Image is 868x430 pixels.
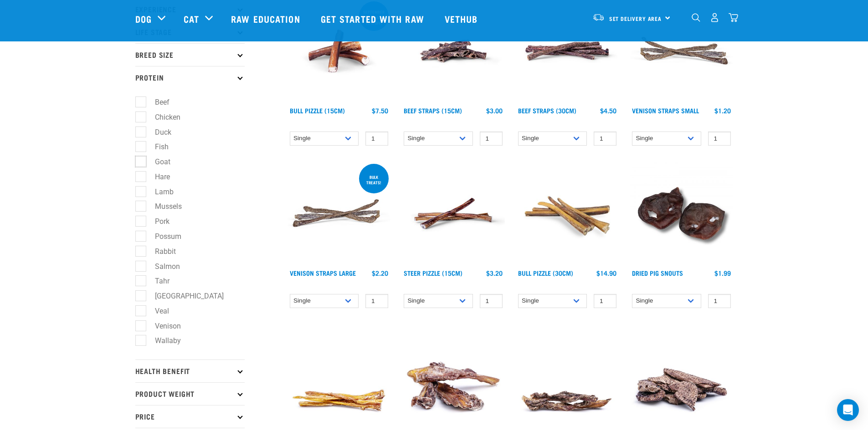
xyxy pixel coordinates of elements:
a: Dried Pig Snouts [632,271,683,274]
img: Raw Essentials Steer Pizzle 15cm [401,162,505,265]
img: 1293 Golden Tendons 01 [288,324,391,428]
a: Steer Pizzle (15cm) [404,271,462,274]
a: Vethub [436,0,489,37]
img: van-moving.png [592,13,605,21]
label: Tahr [140,275,173,287]
label: Mussels [140,201,185,212]
label: Salmon [140,261,184,272]
img: home-icon-1@2x.png [692,13,700,22]
a: Beef Straps (15cm) [404,109,462,112]
a: Venison Straps Small [632,109,699,112]
label: Goat [140,156,174,167]
label: Hare [140,171,174,182]
input: 1 [480,294,503,308]
a: Bull Pizzle (30cm) [518,271,573,274]
label: Rabbit [140,246,180,257]
input: 1 [594,132,616,146]
div: $2.20 [372,269,388,277]
label: Lamb [140,186,177,197]
label: Wallaby [140,335,185,346]
img: home-icon@2x.png [729,13,738,22]
div: Open Intercom Messenger [837,399,859,421]
input: 1 [480,132,503,146]
p: Price [135,405,245,428]
label: Chicken [140,111,184,123]
div: $3.00 [486,107,503,114]
img: IMG 9990 [630,162,733,265]
input: 1 [365,294,388,308]
p: Health Benefit [135,359,245,382]
span: Set Delivery Area [609,17,662,20]
label: Pork [140,216,173,227]
div: $1.20 [714,107,731,114]
label: Possum [140,231,185,242]
label: Duck [140,126,175,138]
div: $14.90 [596,269,616,277]
img: Bull Pizzle 30cm for Dogs [516,162,619,265]
label: Fish [140,141,172,152]
label: Veal [140,305,173,317]
img: 1303 Lamb Lung Slices 01 [630,324,733,428]
img: Stack of 3 Venison Straps Treats for Pets [288,162,391,265]
p: Breed Size [135,43,245,66]
a: Bull Pizzle (15cm) [290,109,345,112]
img: Pile Of Love Tendons For Pets [516,324,619,428]
div: $3.20 [486,269,503,277]
img: user.png [710,13,719,22]
div: $7.50 [372,107,388,114]
label: [GEOGRAPHIC_DATA] [140,290,227,302]
input: 1 [708,132,731,146]
label: Venison [140,320,185,332]
a: Beef Straps (30cm) [518,109,576,112]
a: Get started with Raw [312,0,436,37]
input: 1 [708,294,731,308]
input: 1 [365,132,388,146]
p: Protein [135,66,245,89]
a: Dog [135,12,152,25]
a: Raw Education [222,0,311,37]
a: Cat [184,12,199,25]
div: $1.99 [714,269,731,277]
div: $4.50 [600,107,616,114]
p: Product Weight [135,382,245,405]
img: 1289 Mini Tendons 01 [401,324,505,428]
div: BULK TREATS! [359,170,389,189]
label: Beef [140,96,173,108]
a: Venison Straps Large [290,271,356,274]
input: 1 [594,294,616,308]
